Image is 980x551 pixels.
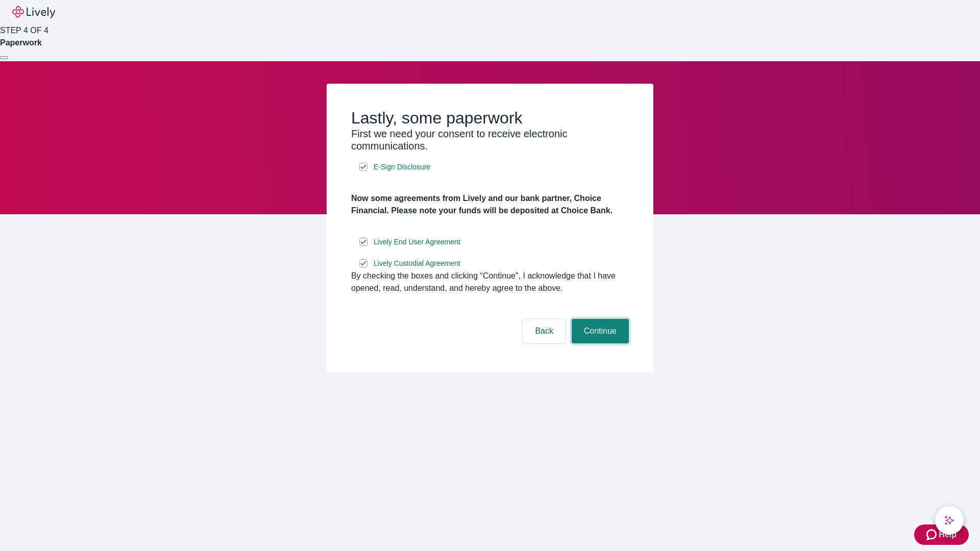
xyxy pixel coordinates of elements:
[372,161,432,173] a: e-sign disclosure document
[944,515,954,525] svg: Lively AI Assistant
[351,108,629,128] h2: Lastly, some paperwork
[374,237,460,247] span: Lively End User Agreement
[926,529,939,541] svg: Zendesk support icon
[351,192,629,217] h4: Now some agreements from Lively and our bank partner, Choice Financial. Please note your funds wi...
[523,319,566,343] button: Back
[935,506,964,535] button: chat
[914,524,969,545] button: Zendesk support iconHelp
[374,162,430,172] span: E-Sign Disclosure
[372,257,462,270] a: e-sign disclosure document
[351,270,629,294] div: By checking the boxes and clicking “Continue", I acknowledge that I have opened, read, understand...
[939,529,957,541] span: Help
[374,258,460,269] span: Lively Custodial Agreement
[372,236,462,248] a: e-sign disclosure document
[572,319,629,343] button: Continue
[12,6,55,18] img: Lively
[351,128,629,152] h3: First we need your consent to receive electronic communications.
